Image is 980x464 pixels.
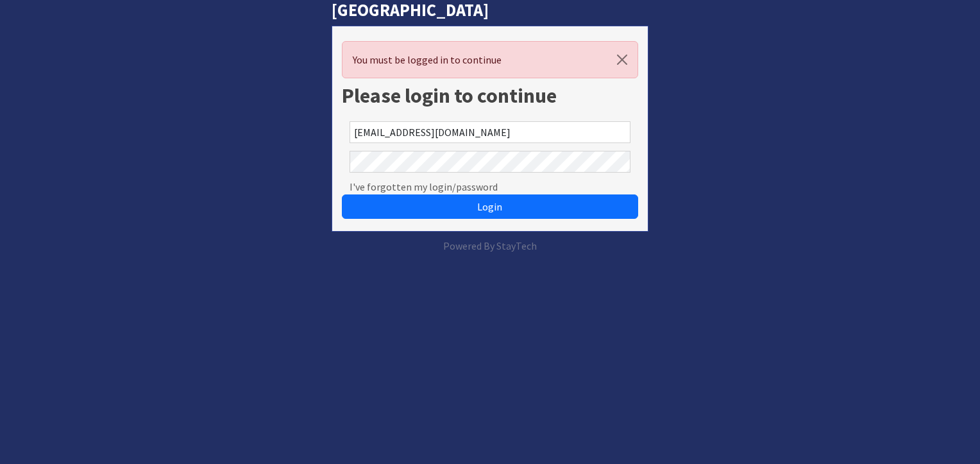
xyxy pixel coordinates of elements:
h1: Please login to continue [342,83,638,108]
div: You must be logged in to continue [342,41,638,78]
input: Email [350,121,630,143]
button: Login [342,194,638,219]
a: I've forgotten my login/password [350,179,498,194]
span: Login [477,200,502,213]
p: Powered By StayTech [332,238,648,253]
